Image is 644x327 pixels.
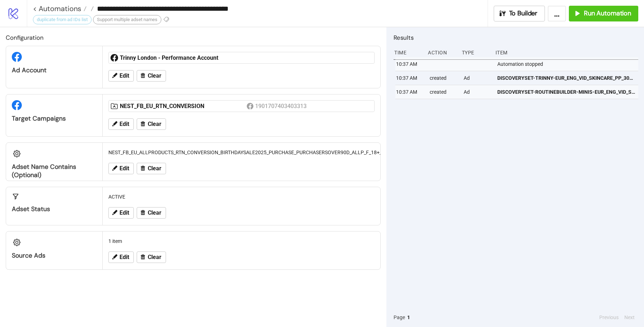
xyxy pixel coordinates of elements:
[148,165,161,172] span: Clear
[548,6,566,21] button: ...
[108,163,134,174] button: Edit
[120,54,247,62] div: Trinny London - Performance Account
[108,252,134,263] button: Edit
[119,210,129,216] span: Edit
[119,121,129,127] span: Edit
[108,70,134,82] button: Edit
[394,33,638,42] h2: Results
[463,85,492,99] div: Ad
[405,313,412,321] button: 1
[119,73,129,79] span: Edit
[106,234,377,248] div: 1 item
[148,73,161,79] span: Clear
[584,9,631,18] span: Run Automation
[395,85,424,99] div: 10:37 AM
[569,6,638,21] button: Run Automation
[497,57,640,71] div: Automation stopped
[12,114,97,123] div: Target Campaigns
[509,9,538,18] span: To Builder
[33,5,87,12] a: < Automations
[106,146,377,159] div: NEST_FB_EU_ALLPRODUCTS_RTN_CONVERSION_BIRTHDAYSALE2025_PURCHASE_PURCHASERSOVER90D_ALLP_F_18+_0402...
[497,71,635,85] a: DISCOVERYSET-TRINNY-EUR_ENG_VID_SKINCARE_PP_30012025_CC_SC7_USP9_TL_
[137,207,166,219] button: Clear
[12,205,97,213] div: Adset Status
[33,15,92,24] div: duplicate from ad IDs list
[497,85,635,99] a: DISCOVERYSET-ROUTINEBUILDER-MINIS-EUR_ENG_VID_SKINCARE_PP_24012025_CC_None_None_TL_
[429,85,458,99] div: created
[6,33,381,42] h2: Configuration
[427,46,456,59] div: Action
[497,74,635,82] span: DISCOVERYSET-TRINNY-EUR_ENG_VID_SKINCARE_PP_30012025_CC_SC7_USP9_TL_
[108,207,134,219] button: Edit
[12,252,97,260] div: Source Ads
[148,121,161,127] span: Clear
[394,313,405,321] span: Page
[255,102,308,111] div: 1901707403403313
[497,88,635,96] span: DISCOVERYSET-ROUTINEBUILDER-MINIS-EUR_ENG_VID_SKINCARE_PP_24012025_CC_None_None_TL_
[148,254,161,260] span: Clear
[12,163,97,179] div: Adset Name contains (optional)
[137,118,166,130] button: Clear
[148,210,161,216] span: Clear
[12,66,97,74] div: Ad Account
[395,57,424,71] div: 10:37 AM
[495,46,638,59] div: Item
[119,254,129,260] span: Edit
[394,46,422,59] div: Time
[137,163,166,174] button: Clear
[395,71,424,85] div: 10:37 AM
[622,313,637,321] button: Next
[108,118,134,130] button: Edit
[106,190,377,204] div: ACTIVE
[119,165,129,172] span: Edit
[463,71,492,85] div: Ad
[120,102,247,110] div: NEST_FB_EU_RTN_CONVERSION
[429,71,458,85] div: created
[137,70,166,82] button: Clear
[494,6,545,21] button: To Builder
[137,252,166,263] button: Clear
[93,15,161,24] div: Support multiple adset names
[461,46,490,59] div: Type
[597,313,621,321] button: Previous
